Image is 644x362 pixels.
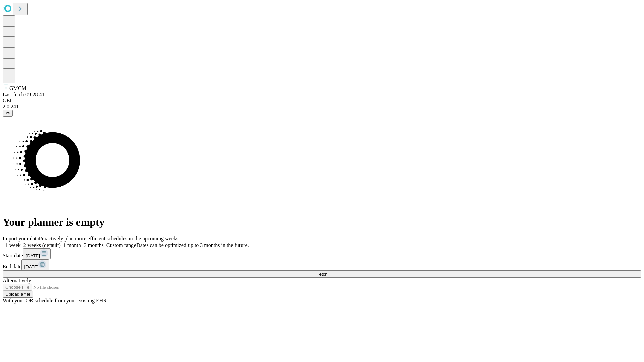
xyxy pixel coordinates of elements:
[3,110,13,117] button: @
[3,236,39,241] span: Import your data
[21,259,49,270] button: [DATE]
[3,270,641,278] button: Fetch
[39,236,180,241] span: Proactively plan more efficient schedules in the upcoming weeks.
[24,264,38,269] span: [DATE]
[5,242,21,248] span: 1 week
[9,85,26,91] span: GMCM
[84,242,104,248] span: 3 months
[3,104,641,110] div: 2.0.241
[3,92,45,97] span: Last fetch: 09:28:41
[316,271,327,277] span: Fetch
[3,248,641,259] div: Start date
[136,242,249,248] span: Dates can be optimized up to 3 months in the future.
[5,111,10,116] span: @
[23,242,61,248] span: 2 weeks (default)
[3,298,107,303] span: With your OR schedule from your existing EHR
[3,278,31,283] span: Alternatively
[106,242,136,248] span: Custom range
[3,291,33,298] button: Upload a file
[3,216,641,228] h1: Your planner is empty
[63,242,81,248] span: 1 month
[3,259,641,270] div: End date
[26,253,40,258] span: [DATE]
[3,98,641,104] div: GEI
[23,248,51,259] button: [DATE]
